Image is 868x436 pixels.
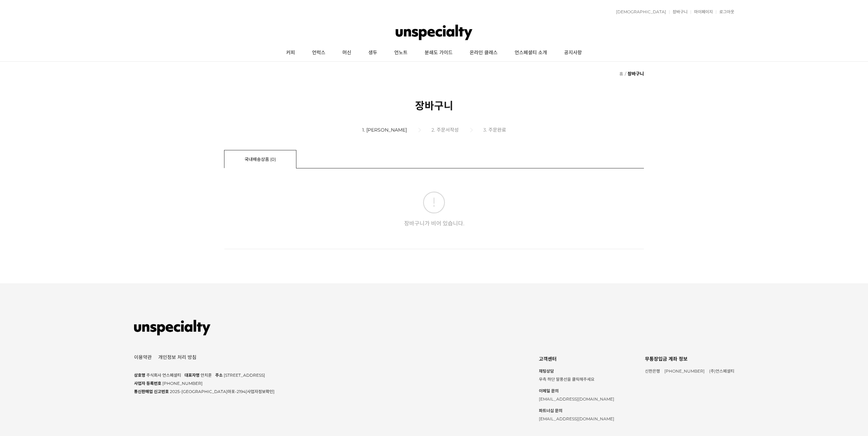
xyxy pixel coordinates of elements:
strong: 채팅상담 [539,367,614,375]
a: 장바구니 [669,10,688,14]
a: 로그아웃 [716,10,734,14]
a: 분쇄도 가이드 [416,44,461,61]
a: 생두 [360,44,386,61]
span: 대표자명 [185,373,200,378]
div: 고객센터 [539,354,614,364]
a: 온라인 클래스 [461,44,506,61]
a: 언노트 [386,44,416,61]
span: 안치훈 [201,373,212,378]
span: 2025-[GEOGRAPHIC_DATA]마포-2194 [170,389,275,394]
a: [사업자정보확인] [246,389,275,394]
li: 2. 주문서작성 [431,126,482,133]
a: 언스페셜티 소개 [506,44,556,61]
span: 신한은행 [645,369,660,374]
strong: 장바구니 [628,71,644,76]
li: 현재 위치 [624,69,644,79]
span: 주식회사 언스페셜티 [146,373,181,378]
a: 마이페이지 [691,10,713,14]
a: 언럭스 [304,44,334,61]
span: 통신판매업 신고번호 [134,389,169,394]
h2: 장바구니 [224,97,644,112]
span: [EMAIL_ADDRESS][DOMAIN_NAME] [539,396,614,402]
li: 1. [PERSON_NAME] [362,127,430,133]
a: 국내배송상품 (0) [224,150,296,168]
strong: 이메일 문의 [539,387,614,395]
span: 사업자 등록번호 [134,381,161,386]
span: (주)언스페셜티 [709,369,734,374]
span: [EMAIL_ADDRESS][DOMAIN_NAME] [539,416,614,421]
a: 커피 [278,44,304,61]
img: 언스페셜티 몰 [134,317,211,338]
div: 무통장입금 계좌 정보 [645,354,734,364]
img: 언스페셜티 몰 [396,22,472,43]
span: 주소 [215,373,223,378]
a: 공지사항 [556,44,590,61]
li: 3. 주문완료 [483,126,506,133]
span: [PHONE_NUMBER] [664,369,705,374]
span: [STREET_ADDRESS] [224,373,265,378]
span: 상호명 [134,373,145,378]
a: 홈 [619,71,623,76]
p: 장바구니가 비어 있습니다. [224,187,644,249]
a: 머신 [334,44,360,61]
a: 개인정보 처리 방침 [158,355,196,360]
a: [DEMOGRAPHIC_DATA] [613,10,666,14]
span: 우측 하단 말풍선을 클릭해주세요 [539,377,594,382]
strong: 파트너십 문의 [539,407,614,415]
span: [PHONE_NUMBER] [162,381,203,386]
a: 이용약관 [134,355,152,360]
